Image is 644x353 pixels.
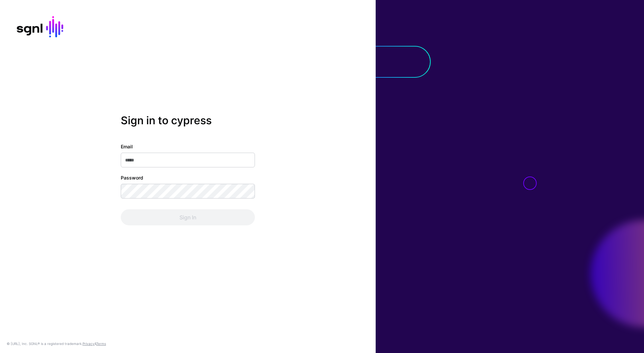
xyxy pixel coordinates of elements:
h2: Sign in to cypress [121,114,255,127]
label: Email [121,143,133,150]
label: Password [121,174,143,181]
a: Privacy [83,342,95,346]
div: © [URL], Inc. SGNL® is a registered trademark. & [7,341,106,346]
a: Terms [96,342,106,346]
